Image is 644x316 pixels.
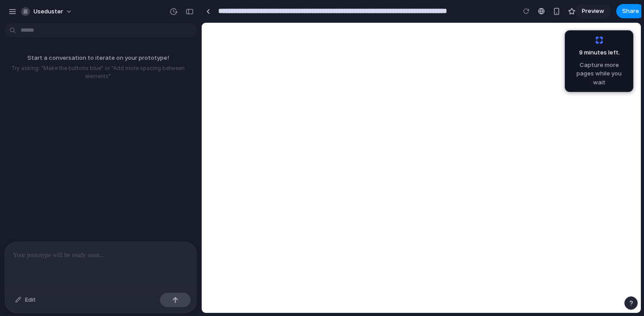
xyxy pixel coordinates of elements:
[570,61,628,87] span: Capture more pages while you wait
[572,48,620,57] span: 9 minutes left .
[622,7,639,16] span: Share
[17,4,77,19] button: useduster
[582,7,604,16] span: Preview
[4,54,192,62] p: Start a conversation to iterate on your prototype!
[575,4,611,18] a: Preview
[4,64,192,80] p: Try asking: "Make the buttons blue" or "Add more spacing between elements"
[34,7,63,16] span: useduster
